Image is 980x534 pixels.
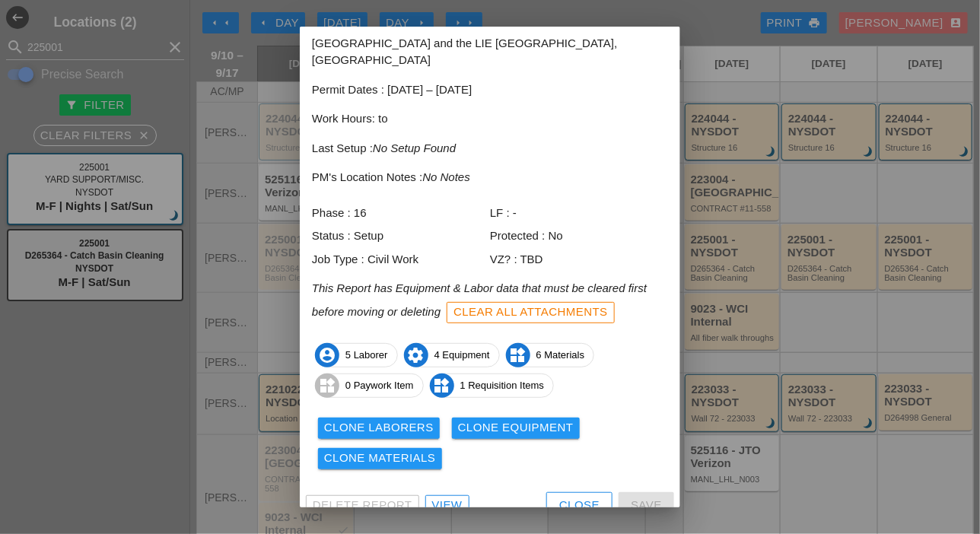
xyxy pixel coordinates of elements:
[430,373,454,398] i: widgets
[315,373,339,398] i: widgets
[490,251,668,269] div: VZ? : TBD
[324,450,436,467] div: Clone Materials
[458,419,574,437] div: Clone Equipment
[490,227,668,245] div: Protected : No
[312,140,668,157] p: Last Setup :
[373,141,456,154] i: No Setup Found
[316,373,423,398] span: 0 Paywork Item
[546,492,612,520] button: Close
[453,304,608,321] div: Clear All Attachments
[316,343,397,367] span: 5 Laborer
[559,497,600,514] div: Close
[312,251,490,269] div: Job Type : Civil Work
[432,497,463,514] div: View
[490,205,668,222] div: LF : -
[506,343,530,367] i: widgets
[312,81,668,99] p: Permit Dates : [DATE] – [DATE]
[404,343,428,367] i: settings
[425,495,469,517] a: View
[312,35,668,69] p: [GEOGRAPHIC_DATA] and the LIE [GEOGRAPHIC_DATA], [GEOGRAPHIC_DATA]
[422,170,470,183] i: No Notes
[318,448,442,469] button: Clone Materials
[318,418,440,439] button: Clone Laborers
[431,373,554,398] span: 1 Requisition Items
[324,419,434,437] div: Clone Laborers
[452,418,580,439] button: Clone Equipment
[507,343,594,367] span: 6 Materials
[447,302,615,323] button: Clear All Attachments
[405,343,499,367] span: 4 Equipment
[312,205,490,222] div: Phase : 16
[312,110,668,128] p: Work Hours: to
[312,169,668,186] p: PM's Location Notes :
[312,227,490,245] div: Status : Setup
[312,281,647,317] i: This Report has Equipment & Labor data that must be cleared first before moving or deleting
[315,343,339,367] i: account_circle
